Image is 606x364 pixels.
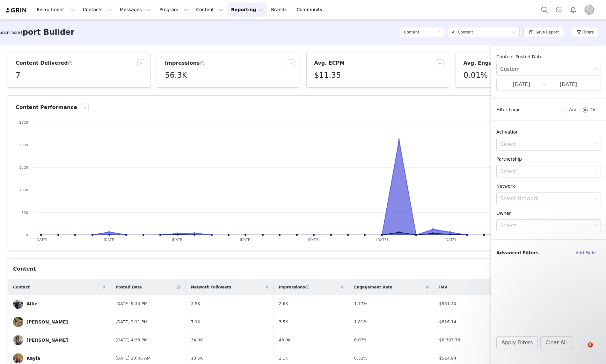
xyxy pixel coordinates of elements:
[500,222,590,229] div: Select
[11,26,74,38] h3: Report Builder
[593,67,597,72] i: icon: down
[584,5,595,15] img: 210681d7-a832-45e2-8936-4be9785fe2e3.jpeg
[26,233,28,237] text: 0
[279,319,288,325] span: 3.5K
[444,237,456,242] text: [DATE]
[496,106,521,113] span: Filter Logic
[115,319,147,325] span: [DATE] 2:11 PM
[314,69,341,81] h5: $11.35
[240,237,252,242] text: [DATE]
[115,301,147,307] span: [DATE] 9:34 PM
[354,337,367,343] span: 6.07%
[496,250,539,256] span: Advanced Filters
[279,284,310,290] span: Impressions
[376,237,388,242] text: [DATE]
[436,30,440,35] i: icon: down
[496,156,601,163] div: Partnership
[439,337,460,343] span: $6,383.78
[439,319,456,325] span: $826.14
[566,107,580,112] span: And
[593,224,597,228] i: icon: down
[115,355,150,361] span: [DATE] 10:05 AM
[439,284,448,290] span: IMV
[452,27,473,37] div: All Content
[354,301,367,307] span: 1.77%
[594,170,597,174] i: icon: down
[16,69,20,81] h5: 7
[500,80,543,89] input: Start date
[19,188,28,192] text: 1000
[19,143,28,147] text: 2000
[79,3,116,17] button: Contacts
[13,353,23,363] img: de5bd59b-ee9c-48b7-8d5c-7ef527cf6ce2.jpg
[575,342,590,358] iframe: Intercom live chat
[16,104,77,111] h3: Content Performance
[191,284,231,290] span: Network Followers
[172,237,184,242] text: [DATE]
[354,284,392,290] span: Engagement Rate
[496,183,601,190] div: Network
[26,356,40,361] div: Kayla
[404,27,419,37] h5: Content
[354,355,367,361] span: 0.32%
[13,317,23,327] img: efe70779-2410-4ae3-bf8e-dbe612ffecdc--s.jpg
[500,63,520,75] div: Custom
[19,165,28,170] text: 1500
[21,210,28,215] text: 500
[308,237,320,242] text: [DATE]
[35,237,47,242] text: [DATE]
[439,301,456,307] span: $551.30
[26,338,68,343] div: [PERSON_NAME]
[26,301,38,306] div: Allie
[588,107,598,112] span: Or
[523,27,564,37] button: Save Report
[191,337,203,343] span: 34.9K
[472,302,600,347] iframe: Intercom notifications message
[116,3,155,17] button: Messages
[279,337,291,343] span: 43.9K
[552,3,566,17] a: Tasks
[496,210,601,217] div: Owner
[5,7,27,13] img: grin logo
[354,319,367,325] span: 1.81%
[165,59,204,67] h3: Impressions
[267,3,292,17] a: Brands
[26,319,68,324] div: [PERSON_NAME]
[13,265,36,273] div: Content
[496,54,543,59] span: Content Posted Date
[13,299,23,309] img: c84f2191-107a-4d60-adcd-2bafbeddd66d.jpg
[464,59,534,67] h3: Avg. Engagement Rate
[588,342,593,347] span: 5
[13,299,105,309] a: Allie
[439,355,456,361] span: $514.94
[16,59,73,67] h3: Content Delivered
[115,337,147,343] span: [DATE] 4:33 PM
[13,284,30,290] span: Contact
[33,3,79,17] button: Recruitment
[13,353,105,363] a: Kayla
[314,59,345,67] h3: Avg. ECPM
[293,3,329,17] a: Community
[537,3,551,17] button: Search
[500,141,591,148] div: Select
[156,3,192,17] button: Program
[500,168,591,175] div: Select
[13,335,23,345] img: 1388d5dd-bf01-4160-bb73-8a8c40823fcb.jpg
[464,69,488,81] h5: 0.01%
[165,69,187,81] h5: 56.3K
[580,5,601,15] button: Profile
[547,80,590,89] input: End date
[191,355,203,361] span: 13.5K
[279,301,288,307] span: 2.6K
[13,317,105,327] a: [PERSON_NAME]
[279,355,288,361] span: 2.1K
[566,3,580,17] button: Notifications
[191,301,200,307] span: 3.5K
[512,30,516,35] i: icon: down
[104,237,115,242] text: [DATE]
[227,3,267,17] button: Reporting
[192,3,227,17] button: Content
[594,142,597,147] i: icon: down
[570,248,601,258] button: Add Field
